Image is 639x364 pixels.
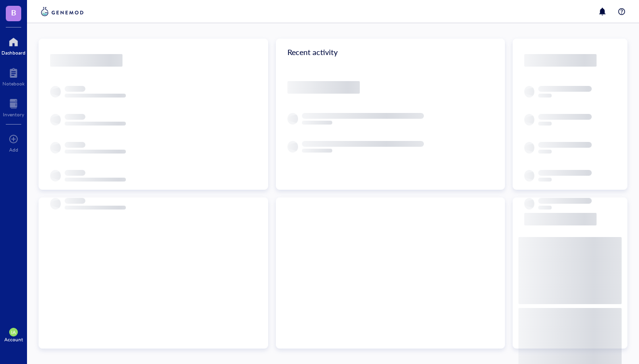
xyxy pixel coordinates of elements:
[3,112,24,117] div: Inventory
[276,39,505,66] div: Recent activity
[3,96,24,117] a: Inventory
[39,6,86,17] img: genemod-logo
[2,65,25,86] a: Notebook
[9,147,18,153] div: Add
[2,81,25,86] div: Notebook
[11,6,16,18] span: B
[1,50,26,56] div: Dashboard
[4,336,23,342] div: Account
[1,34,26,56] a: Dashboard
[11,329,16,335] span: IA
